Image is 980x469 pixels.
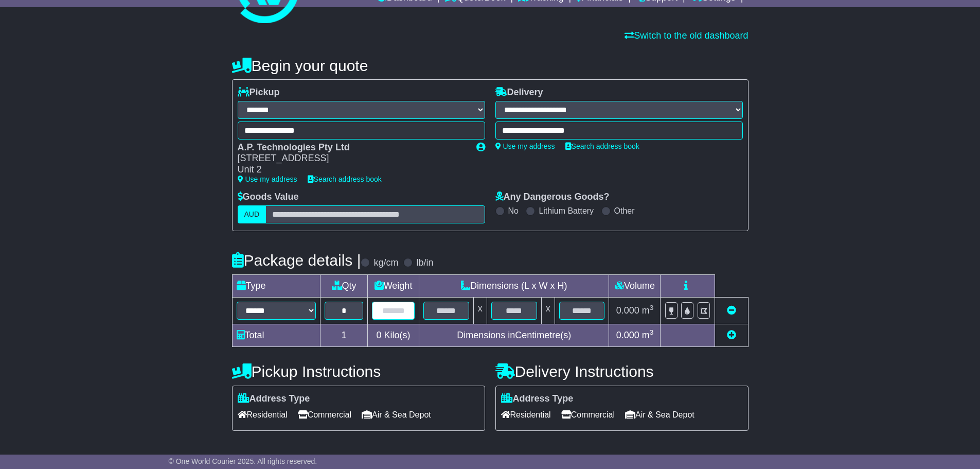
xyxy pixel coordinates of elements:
span: Air & Sea Depot [362,407,431,423]
span: Residential [501,407,551,423]
div: A.P. Technologies Pty Ltd [238,142,466,153]
span: 0.000 [616,330,639,340]
span: 0 [377,330,382,340]
sup: 3 [650,304,654,311]
span: 0.000 [616,305,639,316]
label: Address Type [238,393,310,405]
label: Lithium Battery [539,206,594,216]
td: 1 [320,324,368,346]
span: Air & Sea Depot [625,407,694,423]
td: x [473,297,487,324]
a: Search address book [565,142,639,150]
label: Any Dangerous Goods? [495,192,610,203]
td: Kilo(s) [368,324,419,346]
td: Type [232,274,320,297]
label: Other [614,206,635,216]
h4: Delivery Instructions [495,363,749,380]
div: [STREET_ADDRESS] [238,153,466,164]
label: lb/in [416,257,433,269]
label: Delivery [495,87,543,98]
label: Pickup [238,87,280,98]
span: © One World Courier 2025. All rights reserved. [169,457,317,465]
td: Dimensions in Centimetre(s) [419,324,609,346]
label: AUD [238,205,266,223]
a: Use my address [495,142,555,150]
span: m [642,330,654,340]
label: Goods Value [238,192,299,203]
label: Address Type [501,393,574,405]
span: Residential [238,407,288,423]
div: Unit 2 [238,164,466,176]
span: Commercial [298,407,351,423]
td: Total [232,324,320,346]
td: Qty [320,274,368,297]
h4: Pickup Instructions [232,363,485,380]
td: Volume [609,274,661,297]
sup: 3 [650,328,654,336]
span: m [642,305,654,316]
a: Use my address [238,175,297,183]
label: No [508,206,519,216]
h4: Begin your quote [232,57,749,74]
td: x [541,297,555,324]
td: Weight [368,274,419,297]
label: kg/cm [373,257,398,269]
h4: Package details | [232,252,361,269]
td: Dimensions (L x W x H) [419,274,609,297]
a: Switch to the old dashboard [625,30,748,41]
a: Remove this item [727,305,736,316]
span: Commercial [561,407,615,423]
a: Search address book [308,175,382,183]
a: Add new item [727,330,736,340]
